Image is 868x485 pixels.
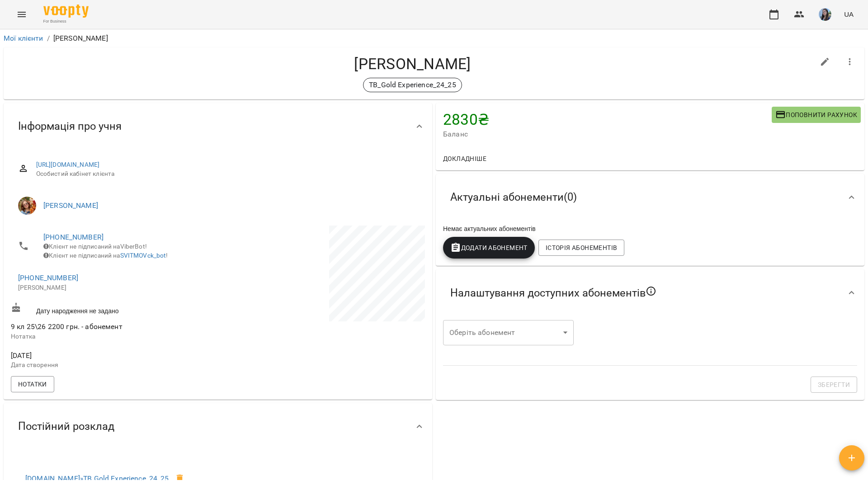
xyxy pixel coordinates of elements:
div: Інформація про учня [4,103,432,150]
span: Постійний розклад [18,419,114,433]
button: Додати Абонемент [443,237,535,259]
span: Інформація про учня [18,119,122,133]
button: Menu [11,4,33,25]
div: Немає актуальних абонементів [441,222,859,235]
a: [PERSON_NAME] [43,201,98,210]
span: Клієнт не підписаний на ! [43,252,168,259]
div: Дату народження не задано [9,301,218,317]
span: Актуальні абонементи ( 0 ) [450,190,577,204]
div: Актуальні абонементи(0) [436,174,864,221]
span: UA [844,9,854,19]
img: b6e1badff8a581c3b3d1def27785cccf.jpg [819,8,831,21]
button: Історія абонементів [538,240,624,256]
p: [PERSON_NAME] [53,33,108,44]
p: [PERSON_NAME] [18,283,209,292]
div: ​ [443,320,574,345]
span: Докладніше [443,153,486,164]
nav: breadcrumb [4,33,864,44]
span: Нотатки [18,379,47,390]
h4: [PERSON_NAME] [11,55,814,73]
button: Докладніше [439,151,490,167]
h4: 2830 ₴ [443,110,772,129]
a: [DOMAIN_NAME]»TB Gold Experience_24_25 [25,474,169,483]
a: Мої клієнти [4,34,43,42]
div: Налаштування доступних абонементів [436,269,864,316]
div: Постійний розклад [4,403,432,450]
button: UA [840,6,857,23]
span: [DATE] [11,350,216,361]
button: Поповнити рахунок [772,107,861,123]
a: SVITMOVck_bot [120,252,166,259]
span: Додати Абонемент [450,242,528,253]
span: Історія абонементів [546,242,617,253]
span: Особистий кабінет клієнта [36,170,418,179]
img: Voopty Logo [43,5,89,18]
button: Нотатки [11,376,54,392]
p: TB_Gold Experience_24_25 [369,80,456,90]
li: / [47,33,50,44]
span: Налаштування доступних абонементів [450,286,656,300]
svg: Якщо не обрано жодного, клієнт зможе побачити всі публічні абонементи [646,286,656,297]
span: Баланс [443,129,772,140]
a: [PHONE_NUMBER] [18,273,78,282]
img: Божко Тетяна Олексіївна [18,197,36,215]
p: Дата створення [11,361,216,370]
a: [PHONE_NUMBER] [43,233,104,241]
a: [URL][DOMAIN_NAME] [36,161,100,168]
p: Нотатка [11,332,216,341]
span: 9 кл 25\26 2200 грн. - абонемент [11,322,123,331]
span: For Business [43,19,89,24]
span: Клієнт не підписаний на ViberBot! [43,243,147,250]
span: Поповнити рахунок [775,109,857,120]
div: TB_Gold Experience_24_25 [363,78,462,92]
